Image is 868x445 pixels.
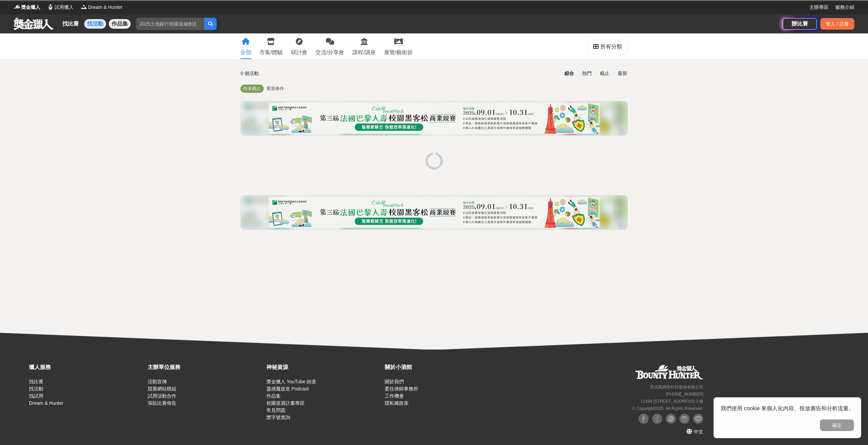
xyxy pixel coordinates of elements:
[809,4,828,11] a: 主辦專區
[29,379,43,384] a: 找比賽
[291,48,307,57] div: 研討會
[385,400,409,406] a: 隱私權政策
[60,19,82,29] a: 找比賽
[21,4,40,11] span: 獎金獵人
[266,415,290,420] a: 獎字號查詢
[384,33,413,59] a: 展覽/藝術節
[266,407,285,413] a: 常見問題
[109,19,131,29] a: 作品集
[84,19,106,29] a: 找活動
[600,40,622,54] div: 所有分類
[820,419,854,431] button: 確定
[266,379,317,384] a: 獎金獵人 YouTube 頻道
[240,33,251,59] a: 全部
[29,400,63,406] a: Dream & Hunter
[266,386,309,391] a: 靈感魔改造 Podcast
[721,405,854,411] span: 我們使用 cookie 來個人化內容、投放廣告和分析流量。
[783,18,817,30] a: 辦比賽
[29,393,43,399] a: 找試用
[666,392,703,397] small: [PHONE_NUMBER]
[241,68,369,79] div: 0 個活動
[266,363,382,371] div: 神秘資源
[291,33,307,59] a: 研討會
[240,48,251,57] div: 全部
[269,103,600,134] img: c5de0e1a-e514-4d63-bbd2-29f80b956702.png
[560,68,578,79] div: 綜合
[632,406,703,411] small: © Copyright 2025 . All Rights Reserved.
[352,48,376,57] div: 課程/講座
[679,414,690,424] img: Instagram
[315,48,344,57] div: 交流/分享會
[47,3,54,10] img: Logo
[243,86,261,91] span: 尚未截止
[578,68,596,79] div: 熱門
[266,86,284,91] span: 重置條件
[835,4,854,11] a: 服務介紹
[14,4,40,11] a: Logo獎金獵人
[385,393,404,399] a: 工作機會
[596,68,614,79] div: 截止
[266,393,281,399] a: 作品集
[260,48,283,57] div: 市集/體驗
[352,33,376,59] a: 課程/講座
[666,414,676,424] img: Plurk
[47,4,74,11] a: Logo試用獵人
[148,400,176,406] a: 張貼比賽佈告
[820,18,854,30] div: 登入 / 註冊
[148,363,263,371] div: 主辦單位服務
[260,33,283,59] a: 市集/體驗
[136,18,204,30] input: 2025土地銀行校園金融創意挑戰賽：從你出發 開啟智慧金融新頁
[80,4,122,11] a: LogoDream & Hunter
[385,379,404,384] a: 關於我們
[29,386,43,391] a: 找活動
[384,48,413,57] div: 展覽/藝術節
[269,197,600,228] img: c5de0e1a-e514-4d63-bbd2-29f80b956702.png
[88,4,122,11] span: Dream & Hunter
[266,400,305,406] a: 校園巡迴計畫專區
[385,386,418,391] a: 委任律師事務所
[638,414,649,424] img: Facebook
[29,363,144,371] div: 獵人服務
[693,414,703,424] img: LINE
[55,4,74,11] span: 試用獵人
[80,3,87,10] img: Logo
[641,399,703,404] small: 11494 [STREET_ADDRESS] 3 樓
[14,3,20,10] img: Logo
[650,385,703,389] small: 恩克斯網路科技股份有限公司
[148,386,176,391] a: 競賽網站模組
[614,68,631,79] div: 最新
[148,379,167,384] a: 活動宣傳
[148,393,176,399] a: 試用活動合作
[315,33,344,59] a: 交流/分享會
[694,429,703,434] span: 中文
[385,363,500,371] div: 關於小酒館
[652,414,662,424] img: Facebook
